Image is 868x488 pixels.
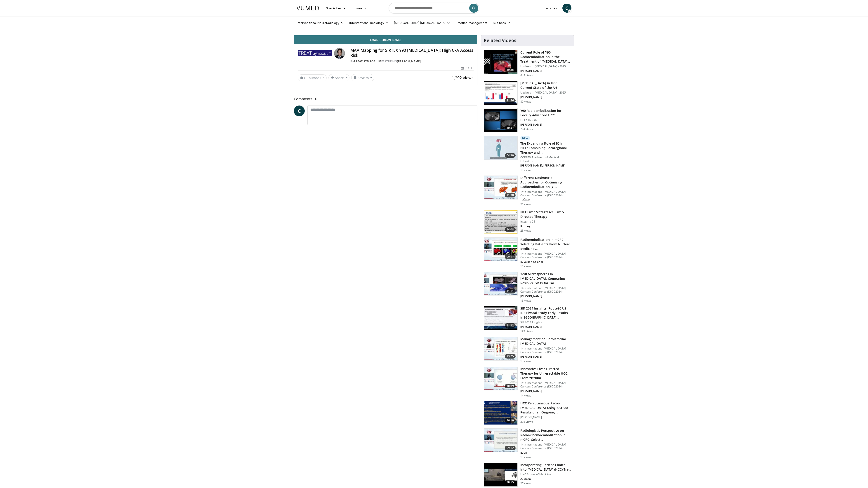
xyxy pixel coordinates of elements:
[505,480,516,485] span: 38:55
[453,18,490,27] a: Practice Management
[520,443,571,450] p: 14th International [MEDICAL_DATA] Cancers Conference (IGICC2024)
[484,109,517,132] img: d6216bdb-c3b6-4c3e-a3c8-d6519631a05e.150x105_q85_crop-smart_upscale.jpg
[520,95,571,99] p: [PERSON_NAME]
[520,415,571,419] p: [PERSON_NAME]
[520,65,571,68] p: Updates in [MEDICAL_DATA] - 2025
[484,306,571,333] a: 11:32 SIR 2024 Insights: Route90 US IDE Pivotal Study Early Results in [GEOGRAPHIC_DATA]… SIR 202...
[484,81,517,105] img: d05dd3b7-e9c5-4ea1-ae23-a3dd0d06210c.150x105_q85_crop-smart_upscale.jpg
[520,156,571,163] p: COR2ED The Heart of Medical Education
[484,463,517,486] img: d17248b6-4f1a-4f39-9178-782dc8315fc0.150x105_q85_crop-smart_upscale.jpg
[505,68,516,72] span: 10:25
[484,306,517,330] img: 3b43c3b1-f3bb-46e5-84b9-783c3b714cc2.150x105_q85_crop-smart_upscale.jpg
[350,59,473,63] div: By FEATURING
[484,50,571,77] a: 10:25 Current Role of Y90 Radioembolization in the Treatment of [MEDICAL_DATA]… Updates in [MEDIC...
[520,190,571,197] p: 14th International [MEDICAL_DATA] Cancers Conference (IGICC2024)
[520,265,531,268] p: 17 views
[505,323,516,328] span: 11:32
[484,429,517,452] img: 2e6fec1e-5549-4c97-8fbb-3d75f6a29583.150x105_q85_crop-smart_upscale.jpg
[484,272,517,296] img: a3137134-d1c8-4b52-b1dd-7e5575dedbc2.150x105_q85_crop-smart_upscale.jpg
[520,347,571,354] p: 14th International [MEDICAL_DATA] Cancers Conference (IGICC2024)
[520,359,531,363] p: 13 views
[520,198,571,202] p: T. ÖNes
[520,394,531,397] p: 14 views
[520,136,530,140] p: New
[520,420,533,424] p: 292 views
[505,418,516,423] span: 16:10
[520,463,571,472] h3: Incorporating Patient Choice into [MEDICAL_DATA] (HCC) Tre…
[520,237,571,251] h3: Radioembolization in mCRC: Selecting Patients From Nuclear Medicine'…
[505,446,516,450] span: 09:12
[520,455,531,459] p: 13 views
[520,123,571,127] p: [PERSON_NAME]
[505,126,516,130] span: 10:57
[294,96,477,102] span: Comments 0
[520,286,571,293] p: 14th International [MEDICAL_DATA] Cancers Conference (IGICC2024)
[520,299,531,303] p: 13 views
[520,473,571,476] p: UNC School of Medicine
[484,176,517,199] img: 2992c1a6-d229-4bf2-b91c-99b46ae23d66.150x105_q85_crop-smart_upscale.jpg
[350,48,473,58] h4: MAA Mapping for SIRTEX Y90 [MEDICAL_DATA]: High CFA Access Risk
[328,74,349,81] button: Share
[520,50,571,64] h3: Current Role of Y90 Radioembolization in the Treatment of [MEDICAL_DATA]…
[484,136,517,160] img: 5dbb917f-b223-4b55-818d-3b42dbb52c81.150x105_q85_crop-smart_upscale.jpg
[520,325,571,329] p: [PERSON_NAME]
[520,100,531,103] p: 89 views
[297,6,321,10] img: VuMedi Logo
[351,74,374,81] button: Save to
[294,18,347,27] a: Interventional Neuroradiology
[520,164,571,167] p: [PERSON_NAME], [PERSON_NAME]
[520,451,571,455] p: B. Çil
[484,210,517,234] img: 2cd67686-e08d-48e3-97fe-abcdf2ee2c3f.150x105_q85_crop-smart_upscale.jpg
[520,401,571,415] h3: HCC Percutaneous Radio-[MEDICAL_DATA] Using BAT-90: Results of an Ongoing …
[520,355,571,359] p: [PERSON_NAME]
[391,18,453,27] a: [MEDICAL_DATA] [MEDICAL_DATA]
[520,381,571,388] p: 14th International [MEDICAL_DATA] Cancers Conference (IGICC2024)
[484,237,571,268] a: 09:17 Radioembolization in mCRC: Selecting Patients From Nuclear Medicine'… 14th International [M...
[397,59,421,63] a: [PERSON_NAME]
[520,74,533,77] p: 444 views
[520,330,533,333] p: 197 views
[484,108,571,132] a: 10:57 Y90 Radioembolization for Locally Advanced HCC UCLA Health [PERSON_NAME] 774 views
[505,153,516,158] span: 04:30
[354,59,381,63] a: TREAT Symposium
[505,227,516,232] span: 14:08
[294,106,305,116] a: C
[484,38,516,43] h4: Related Videos
[505,98,516,103] span: 21:56
[520,210,571,219] h3: NET Liver Metastases: Liver-Directed Therapy
[541,4,560,13] a: Favorites
[298,74,327,81] a: 6 Thumbs Up
[484,367,571,397] a: 10:09 Innovative Liver-Directed Therapy for Unresectable HCC: From Yttrium… 14th International [M...
[520,91,571,94] p: Updates in [MEDICAL_DATA] - 2025
[520,321,571,324] p: SIR 2024 Insights
[520,337,571,346] h3: Management of Fibrolamellar [MEDICAL_DATA]
[461,66,473,70] div: [DATE]
[505,384,516,388] span: 10:09
[520,168,531,172] p: 10 views
[520,69,571,73] p: [PERSON_NAME]
[323,4,349,13] a: Specialties
[520,229,531,232] p: 23 views
[484,81,571,105] a: 21:56 [MEDICAL_DATA] in HCC: Current State of the Art Updates in [MEDICAL_DATA] - 2025 [PERSON_NA...
[520,176,571,189] h3: Different Dosimetric Approaches for Optimizing Radioembolization (Y-…
[520,306,571,320] h3: SIR 2024 Insights: Route90 US IDE Pivotal Study Early Results in [GEOGRAPHIC_DATA]…
[505,255,516,259] span: 09:17
[484,401,517,425] img: 564c4c36-facb-4195-92a3-a888dc114f66.150x105_q85_crop-smart_upscale.jpg
[484,337,571,363] a: 13:25 Management of Fibrolamellar [MEDICAL_DATA] 14th International [MEDICAL_DATA] Cancers Confer...
[484,428,571,459] a: 09:12 Radiologist's Perspective on Radio/Chemoembolization in mCRC: Select… 14th International [M...
[520,367,571,380] h3: Innovative Liver-Directed Therapy for Unresectable HCC: From Yttrium…
[484,238,517,261] img: f9c2e170-e091-41cf-91b7-ba4808283dc4.150x105_q85_crop-smart_upscale.jpg
[334,48,345,59] img: Avatar
[349,4,370,13] a: Browse
[520,389,571,393] p: [PERSON_NAME]
[484,272,571,303] a: 11:11 Y-90 Microspheres in [MEDICAL_DATA]: Comparing Resin vs. Glass for Tar… 14th International ...
[484,136,571,172] a: 04:30 New The Expanding Role of IO in HCC: Combining Locoregional Therapy and … COR2ED The Heart ...
[520,203,531,206] p: 21 views
[520,294,571,298] p: [PERSON_NAME]
[520,220,571,223] p: Integrity CE
[505,354,516,359] span: 13:25
[520,428,571,442] h3: Radiologist's Perspective on Radio/Chemoembolization in mCRC: Select…
[304,76,306,80] span: 6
